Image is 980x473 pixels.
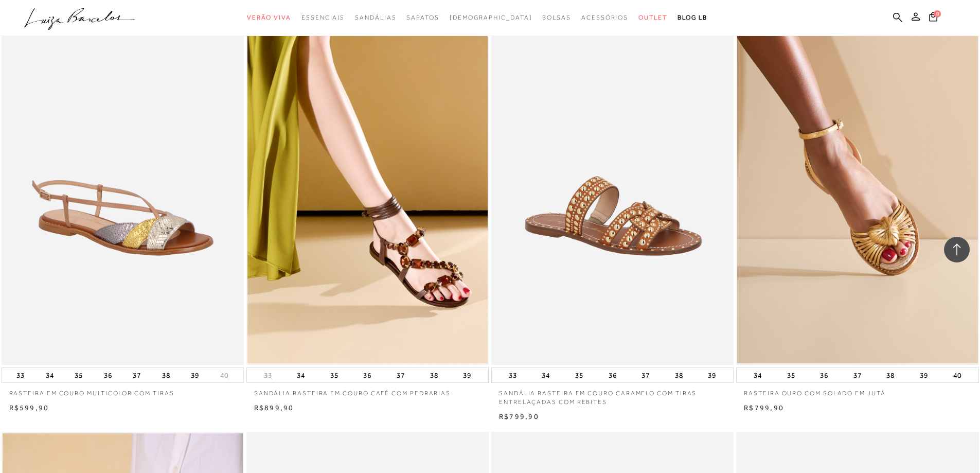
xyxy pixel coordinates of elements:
[737,3,977,363] img: RASTEIRA OURO COM SOLADO EM JUTÁ
[542,8,571,27] a: categoryNavScreenReaderText
[217,371,231,380] button: 40
[3,3,243,363] a: RASTEIRA EM COURO MULTICOLOR COM TIRAS RASTEIRA EM COURO MULTICOLOR COM TIRAS
[3,3,243,363] img: RASTEIRA EM COURO MULTICOLOR COM TIRAS
[355,14,396,21] span: Sandálias
[450,8,532,27] a: noSubCategoriesText
[705,368,719,382] button: 39
[638,8,667,27] a: categoryNavScreenReaderText
[360,368,375,382] button: 36
[499,412,539,421] span: R$799,90
[101,368,115,382] button: 36
[246,383,489,398] a: SANDÁLIA RASTEIRA EM COURO CAFÉ COM PEDRARIAS
[581,14,628,21] span: Acessórios
[638,14,667,21] span: Outlet
[539,368,553,382] button: 34
[751,368,765,382] button: 34
[736,383,978,398] a: RASTEIRA OURO COM SOLADO EM JUTÁ
[406,14,439,21] span: Sapatos
[744,404,784,412] span: R$799,90
[406,8,439,27] a: categoryNavScreenReaderText
[355,8,396,27] a: categoryNavScreenReaderText
[784,368,798,382] button: 35
[678,14,707,21] span: BLOG LB
[737,3,977,363] a: RASTEIRA OURO COM SOLADO EM JUTÁ RASTEIRA OURO COM SOLADO EM JUTÁ
[254,404,294,412] span: R$899,90
[301,14,345,21] span: Essenciais
[294,368,308,382] button: 34
[261,371,275,380] button: 33
[247,14,291,21] span: Verão Viva
[492,3,733,363] a: SANDÁLIA RASTEIRA EM COURO CARAMELO COM TIRAS ENTRELAÇADAS COM REBITES SANDÁLIA RASTEIRA EM COURO...
[427,368,441,382] button: 38
[188,368,202,382] button: 39
[672,368,686,382] button: 38
[13,368,28,382] button: 33
[159,368,173,382] button: 38
[327,368,342,382] button: 35
[247,8,291,27] a: categoryNavScreenReaderText
[572,368,586,382] button: 35
[850,368,865,382] button: 37
[542,14,571,21] span: Bolsas
[43,368,57,382] button: 34
[883,368,898,382] button: 38
[678,8,707,27] a: BLOG LB
[491,383,734,407] a: SANDÁLIA RASTEIRA EM COURO CARAMELO COM TIRAS ENTRELAÇADAS COM REBITES
[950,368,965,382] button: 40
[926,11,940,25] button: 0
[247,3,488,363] img: SANDÁLIA RASTEIRA EM COURO CAFÉ COM PEDRARIAS
[581,8,628,27] a: categoryNavScreenReaderText
[72,368,86,382] button: 35
[638,368,653,382] button: 37
[394,368,408,382] button: 37
[917,368,931,382] button: 39
[460,368,474,382] button: 39
[247,3,488,363] a: SANDÁLIA RASTEIRA EM COURO CAFÉ COM PEDRARIAS SANDÁLIA RASTEIRA EM COURO CAFÉ COM PEDRARIAS
[130,368,144,382] button: 37
[506,368,520,382] button: 33
[301,8,345,27] a: categoryNavScreenReaderText
[450,14,532,21] span: [DEMOGRAPHIC_DATA]
[934,10,941,17] span: 0
[2,383,244,398] a: RASTEIRA EM COURO MULTICOLOR COM TIRAS
[605,368,620,382] button: 36
[817,368,831,382] button: 36
[492,3,733,363] img: SANDÁLIA RASTEIRA EM COURO CARAMELO COM TIRAS ENTRELAÇADAS COM REBITES
[9,404,49,412] span: R$599,90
